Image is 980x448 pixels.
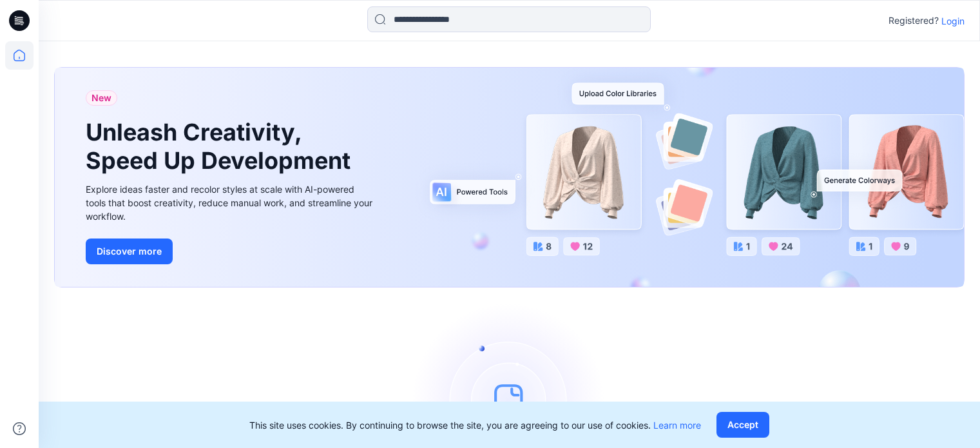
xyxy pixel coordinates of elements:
[249,418,701,432] p: This site uses cookies. By continuing to browse the site, you are agreeing to our use of cookies.
[91,90,111,106] span: New
[86,239,173,264] button: Discover more
[716,412,769,438] button: Accept
[941,14,965,28] p: Login
[86,239,376,264] a: Discover more
[86,119,356,174] h1: Unleash Creativity, Speed Up Development
[889,13,939,28] p: Registered?
[86,182,376,223] div: Explore ideas faster and recolor styles at scale with AI-powered tools that boost creativity, red...
[653,420,701,431] a: Learn more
